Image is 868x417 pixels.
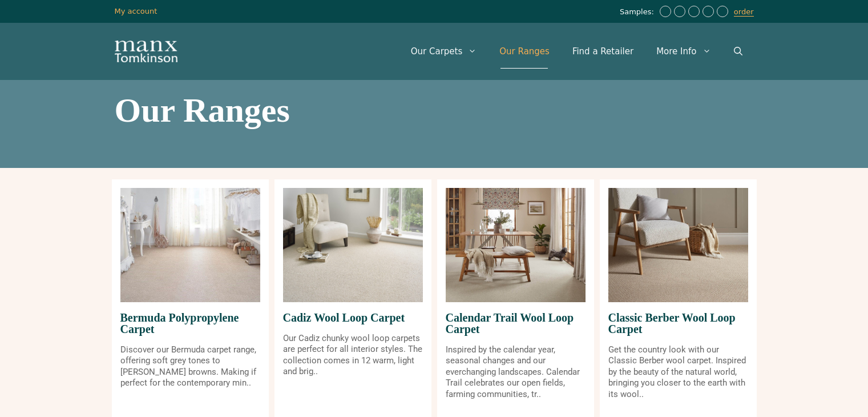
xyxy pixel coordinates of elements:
[734,7,754,17] a: order
[645,34,722,69] a: More Info
[115,7,158,15] a: My account
[120,188,260,302] img: Bermuda Polypropylene Carpet
[722,34,754,69] a: Open Search Bar
[283,333,423,378] p: Our Cadiz chunky wool loop carpets are perfect for all interior styles. The collection comes in 1...
[115,93,754,127] h1: Our Ranges
[399,34,488,69] a: Our Carpets
[620,7,657,17] span: Samples:
[115,41,177,62] img: Manx Tomkinson
[446,344,586,400] p: Inspired by the calendar year, seasonal changes and our everchanging landscapes. Calendar Trail c...
[283,302,423,333] span: Cadiz Wool Loop Carpet
[446,302,586,344] span: Calendar Trail Wool Loop Carpet
[120,344,260,389] p: Discover our Bermuda carpet range, offering soft grey tones to [PERSON_NAME] browns. Making if pe...
[608,344,748,400] p: Get the country look with our Classic Berber wool carpet. Inspired by the beauty of the natural w...
[283,188,423,302] img: Cadiz Wool Loop Carpet
[399,34,754,69] nav: Primary
[608,302,748,344] span: Classic Berber Wool Loop Carpet
[120,302,260,344] span: Bermuda Polypropylene Carpet
[608,188,748,302] img: Classic Berber Wool Loop Carpet
[561,34,645,69] a: Find a Retailer
[488,34,561,69] a: Our Ranges
[446,188,586,302] img: Calendar Trail Wool Loop Carpet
